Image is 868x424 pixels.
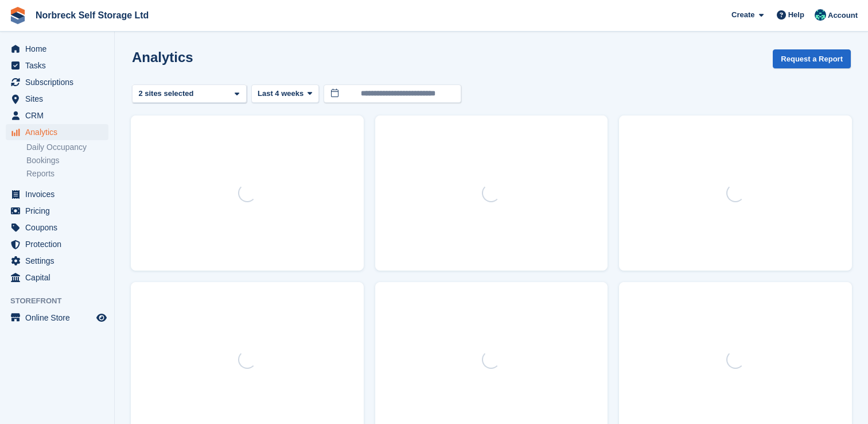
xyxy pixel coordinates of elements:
span: Invoices [25,186,94,202]
a: menu [6,57,108,74]
a: menu [6,203,108,219]
a: Preview store [95,311,108,325]
a: Daily Occupancy [26,142,108,153]
span: Help [788,9,804,21]
span: Analytics [25,124,94,140]
span: Create [731,9,754,21]
a: menu [6,269,108,286]
a: Norbreck Self Storage Ltd [31,6,153,25]
a: Bookings [26,155,108,166]
a: menu [6,310,108,326]
span: Tasks [25,57,94,74]
span: Capital [25,269,94,286]
button: Last 4 weeks [251,84,319,103]
a: menu [6,236,108,252]
span: Home [25,41,94,57]
span: Protection [25,236,94,252]
span: Last 4 weeks [258,88,303,99]
span: Account [828,10,858,21]
a: menu [6,253,108,269]
a: menu [6,124,108,140]
span: Subscriptions [25,74,94,90]
a: menu [6,107,108,124]
a: menu [6,186,108,202]
span: Pricing [25,203,94,219]
a: Reports [26,168,108,179]
a: menu [6,91,108,107]
a: menu [6,74,108,90]
img: Sally King [815,9,826,21]
span: Settings [25,253,94,269]
a: menu [6,41,108,57]
span: Storefront [10,295,114,307]
span: Sites [25,91,94,107]
a: menu [6,219,108,236]
span: CRM [25,107,94,124]
button: Request a Report [773,49,851,68]
span: Online Store [25,310,94,326]
img: stora-icon-8386f47178a22dfd0bd8f6a31ec36ba5ce8667c1dd55bd0f319d3a0aa187defe.svg [9,7,26,24]
span: Coupons [25,219,94,236]
h2: Analytics [132,49,193,65]
div: 2 sites selected [137,88,198,99]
